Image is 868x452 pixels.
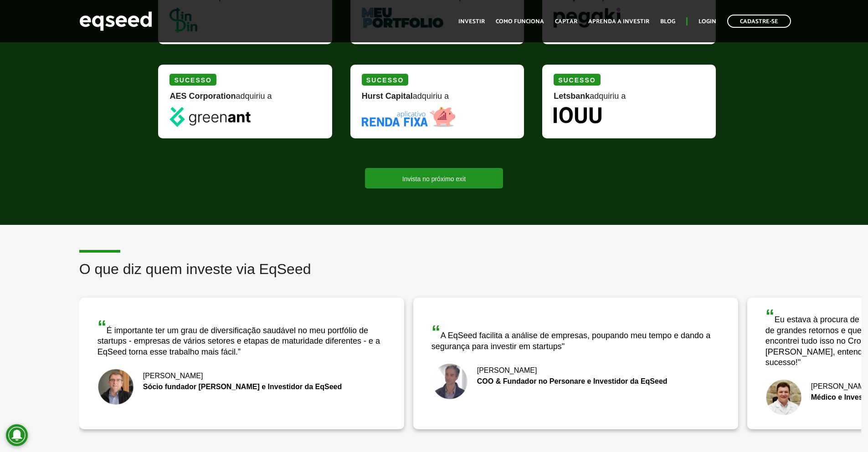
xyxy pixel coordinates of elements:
[362,92,513,107] div: adquiriu a
[362,91,413,101] strong: Hurst Capital
[554,92,704,107] div: adquiriu a
[169,107,250,127] img: greenant
[431,322,441,342] span: “
[362,74,408,86] div: Sucesso
[98,317,107,337] span: “
[588,19,649,25] a: Aprenda a investir
[554,107,601,123] img: Iouu
[660,19,675,25] a: Blog
[431,378,720,385] div: COO & Fundador no Personare e Investidor da EqSeed
[431,363,468,400] img: Bruno Rodrigues
[765,306,775,326] span: “
[555,19,577,25] a: Captar
[365,168,503,188] a: Invista no próximo exit
[554,91,590,101] strong: Letsbank
[765,379,802,416] img: Fernando De Marco
[362,107,456,127] img: Renda Fixa
[727,15,791,28] a: Cadastre-se
[169,91,236,101] strong: AES Corporation
[79,9,152,33] img: EqSeed
[554,74,600,86] div: Sucesso
[98,318,386,357] div: É importante ter um grau de diversificação saudável no meu portfólio de startups - empresas de vá...
[496,19,544,25] a: Como funciona
[458,19,485,25] a: Investir
[98,369,134,405] img: Nick Johnston
[699,19,716,25] a: Login
[98,383,386,391] div: Sócio fundador [PERSON_NAME] e Investidor da EqSeed
[169,92,320,107] div: adquiriu a
[431,367,720,374] div: [PERSON_NAME]
[431,323,720,352] div: A EqSeed facilita a análise de empresas, poupando meu tempo e dando a segurança para investir em ...
[98,372,386,380] div: [PERSON_NAME]
[79,261,861,291] h2: O que diz quem investe via EqSeed
[169,74,216,86] div: Sucesso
